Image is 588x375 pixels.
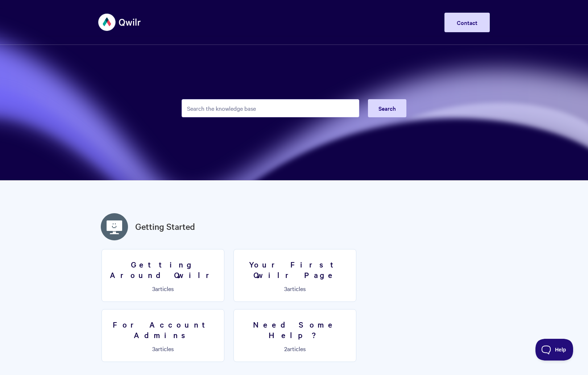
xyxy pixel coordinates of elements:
[378,104,396,112] span: Search
[233,249,356,302] a: Your First Qwilr Page 3articles
[368,99,406,117] button: Search
[535,339,573,361] iframe: Toggle Customer Support
[284,285,287,292] span: 3
[182,99,359,117] input: Search the knowledge base
[152,285,155,292] span: 3
[102,309,224,362] a: For Account Admins 3articles
[238,259,352,280] h3: Your First Qwilr Page
[102,249,224,302] a: Getting Around Qwilr 3articles
[238,345,352,352] p: articles
[233,309,356,362] a: Need Some Help? 2articles
[106,345,220,352] p: articles
[238,285,352,292] p: articles
[106,259,220,280] h3: Getting Around Qwilr
[152,345,155,353] span: 3
[98,9,141,36] img: Qwilr Help Center
[106,319,220,340] h3: For Account Admins
[444,13,490,32] a: Contact
[284,345,287,353] span: 2
[106,285,220,292] p: articles
[238,319,352,340] h3: Need Some Help?
[135,220,195,233] a: Getting Started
